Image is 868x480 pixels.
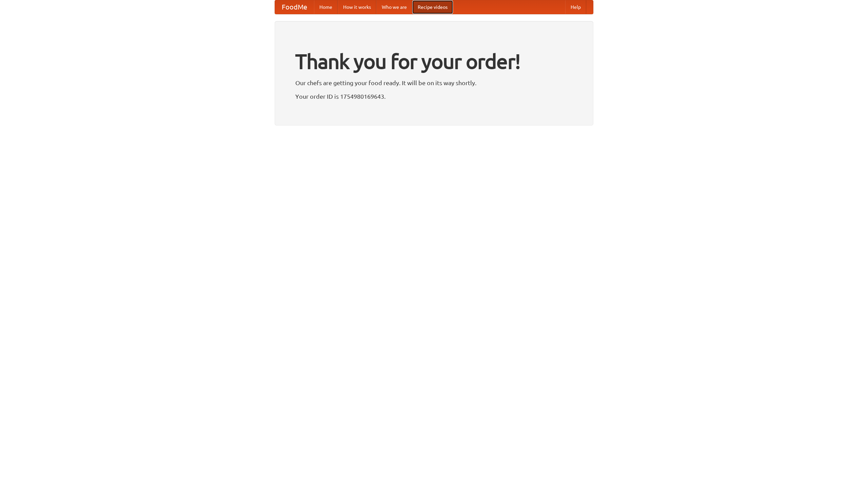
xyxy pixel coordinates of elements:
p: Our chefs are getting your food ready. It will be on its way shortly. [295,78,573,88]
a: Home [314,0,338,14]
a: FoodMe [275,0,314,14]
p: Your order ID is 1754980169643. [295,91,573,101]
a: How it works [338,0,376,14]
h1: Thank you for your order! [295,45,573,78]
a: Help [565,0,586,14]
a: Who we are [376,0,412,14]
a: Recipe videos [412,0,453,14]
